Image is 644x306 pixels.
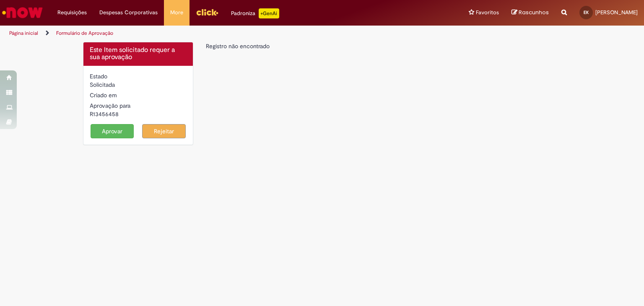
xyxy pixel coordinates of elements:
[231,8,279,18] div: Padroniza
[9,30,38,36] a: Página inicial
[142,124,186,138] button: Rejeitar
[90,91,117,99] label: Criado em
[6,26,423,41] ul: Trilhas de página
[196,6,218,18] img: click_logo_yellow_360x200.png
[90,47,187,61] h4: Este Item solicitado requer a sua aprovação
[259,8,279,18] p: +GenAi
[91,124,134,138] button: Aprovar
[57,8,87,17] span: Requisições
[512,9,549,17] a: Rascunhos
[99,8,158,17] span: Despesas Corporativas
[206,42,561,50] div: Registro não encontrado
[90,80,187,89] div: Solicitada
[1,4,44,21] img: ServiceNow
[584,10,589,15] span: EK
[56,30,113,36] a: Formulário de Aprovação
[170,8,183,17] span: More
[519,8,549,16] span: Rascunhos
[595,9,638,16] span: [PERSON_NAME]
[90,110,187,118] div: R13456458
[476,8,499,17] span: Favoritos
[90,101,130,110] label: Aprovação para
[90,72,107,80] label: Estado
